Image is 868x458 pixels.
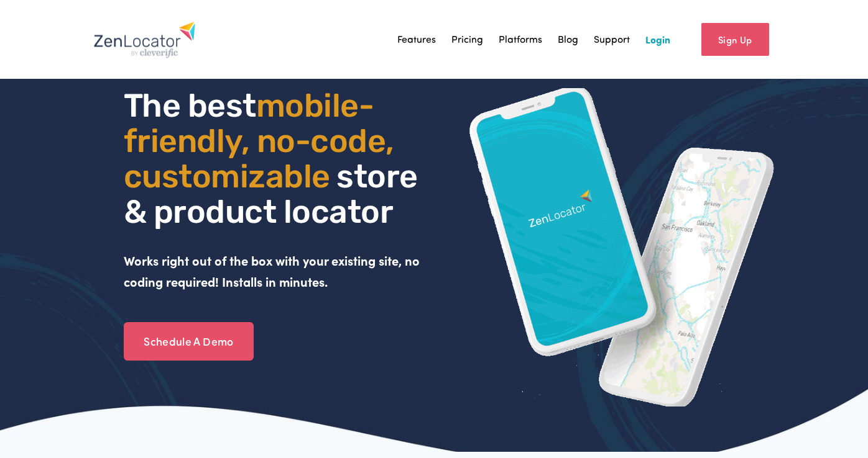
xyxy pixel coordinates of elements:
a: Login [645,30,670,48]
img: ZenLocator phone mockup gif [469,88,776,406]
span: mobile- friendly, no-code, customizable [124,86,401,195]
a: Features [397,30,436,48]
img: Zenlocator [93,21,196,58]
a: Sign Up [701,23,769,56]
a: Blog [558,30,578,48]
a: Platforms [499,30,542,48]
span: The best [124,86,256,125]
a: Schedule A Demo [124,322,254,361]
a: Support [594,30,630,48]
strong: Works right out of the box with your existing site, no coding required! Installs in minutes. [124,252,423,290]
a: Pricing [451,30,483,48]
span: store & product locator [124,157,425,231]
